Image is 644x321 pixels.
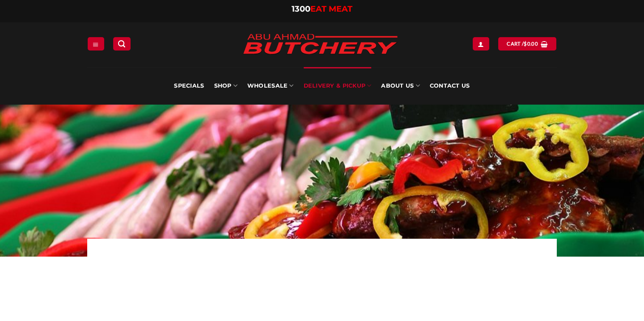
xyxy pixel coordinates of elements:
a: Search [113,37,130,50]
span: Cart / [507,40,538,48]
a: About Us [381,67,419,105]
span: 1300 [292,4,310,14]
a: Login [473,37,489,50]
span: EAT MEAT [310,4,352,14]
a: View cart [498,37,556,50]
img: Abu Ahmad Butchery [235,28,405,62]
a: Wholesale [247,67,294,105]
span: $ [524,40,527,48]
a: Specials [174,67,204,105]
a: Menu [88,37,104,50]
a: Delivery & Pickup [304,67,372,105]
a: 1300EAT MEAT [292,4,352,14]
a: SHOP [214,67,237,105]
bdi: 0.00 [524,41,538,46]
a: Contact Us [430,67,470,105]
